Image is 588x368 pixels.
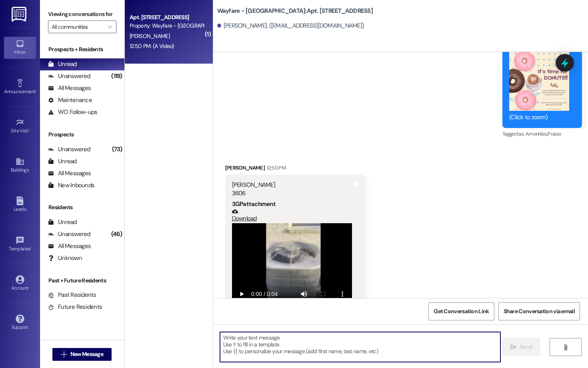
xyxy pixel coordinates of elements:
[548,130,561,137] span: Praise
[48,157,77,166] div: Unread
[109,228,124,240] div: (46)
[504,307,575,316] span: Share Conversation via email
[48,218,77,226] div: Unread
[502,128,582,140] div: Tagged as:
[510,344,516,350] i: 
[110,143,124,156] div: (73)
[70,350,103,358] span: New Message
[520,343,532,351] span: Send
[130,32,170,40] span: [PERSON_NAME]
[502,338,541,356] button: Send
[48,303,102,311] div: Future Residents
[48,96,92,104] div: Maintenance
[4,234,36,255] a: Templates •
[509,113,569,122] div: (Click to zoom)
[109,70,124,82] div: (119)
[40,203,124,212] div: Residents
[265,164,286,172] div: 12:50 PM
[232,208,352,222] a: Download
[61,351,67,358] i: 
[52,348,112,361] button: New Message
[48,254,82,262] div: Unknown
[48,291,96,299] div: Past Residents
[4,312,36,334] a: Support
[40,130,124,139] div: Prospects
[217,22,364,30] div: [PERSON_NAME]. ([EMAIL_ADDRESS][DOMAIN_NAME])
[48,145,90,154] div: Unanswered
[4,194,36,216] a: Leads
[48,108,97,116] div: WO Follow-ups
[4,37,36,58] a: Inbox
[40,276,124,285] div: Past + Future Residents
[29,127,30,132] span: •
[12,7,28,22] img: ResiDesk Logo
[31,245,32,250] span: •
[434,307,489,316] span: Get Conversation Link
[130,13,204,22] div: Apt. [STREET_ADDRESS]
[130,42,174,50] div: 12:50 PM: (A Video)
[232,181,352,198] div: [PERSON_NAME] 3606
[40,45,124,54] div: Prospects + Residents
[232,200,276,208] b: 3GP attachment
[498,302,580,320] button: Share Conversation via email
[36,88,37,93] span: •
[428,302,494,320] button: Get Conversation Link
[48,242,91,250] div: All Messages
[52,20,104,33] input: All communities
[225,164,365,175] div: [PERSON_NAME]
[48,181,94,190] div: New Inbounds
[48,169,91,178] div: All Messages
[562,344,568,350] i: 
[526,130,548,137] span: Amenities ,
[48,8,116,20] label: Viewing conversations for
[48,84,91,92] div: All Messages
[48,72,90,80] div: Unanswered
[217,7,373,15] b: Wayfare - [GEOGRAPHIC_DATA]: Apt. [STREET_ADDRESS]
[509,51,569,111] button: Zoom image
[48,60,77,68] div: Unread
[4,116,36,137] a: Site Visit •
[4,273,36,294] a: Account
[48,230,90,238] div: Unanswered
[108,24,112,30] i: 
[130,22,204,30] div: Property: Wayfare - [GEOGRAPHIC_DATA]
[4,155,36,176] a: Buildings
